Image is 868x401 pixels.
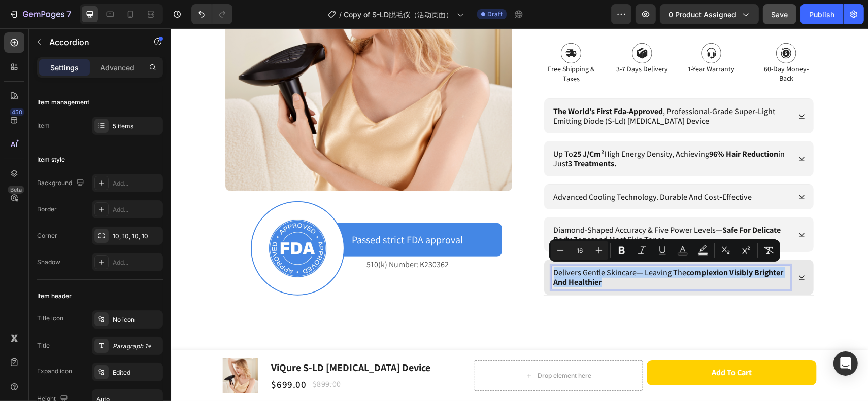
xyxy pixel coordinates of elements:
p: 1-year warranty [517,36,563,45]
p: delivers gentle skincare— leaving the [383,239,617,259]
p: Advanced [100,62,135,73]
p: free shipping & taxes [374,36,427,54]
div: Title [37,341,50,350]
span: Draft [487,10,503,19]
strong: 25 j/cm² [403,120,433,131]
div: Rich Text Editor. Editing area: main [381,119,619,141]
p: Accordion [49,36,136,48]
div: Background [37,176,86,190]
div: Open Intercom Messenger [833,351,858,376]
button: 0 product assigned [660,4,759,24]
button: Publish [800,4,843,24]
div: Item management [37,98,89,107]
div: Undo/Redo [191,4,232,24]
img: gempages_492455156382696671-1b608361-b86f-4357-ba3d-cad7f408d020.svg [530,15,550,34]
div: Add... [113,258,160,267]
div: Edited [113,368,160,377]
div: Item [37,121,50,130]
div: Rich Text Editor. Editing area: main [381,77,619,99]
button: Save [763,4,796,24]
span: Save [772,10,788,19]
span: 0 product assigned [669,9,736,20]
button: Add to cart [476,332,646,357]
strong: 96% hair reduction [539,120,608,131]
div: Expand icon [37,367,72,376]
img: gempages_492455156382696671-b67f1126-ac59-4584-9f9b-a2e0236e0e09.svg [390,15,410,35]
strong: the world’s first fda-approved [383,78,492,88]
p: 3-7 days delivery [445,36,497,45]
p: up to high energy density, achieving in just [383,121,617,140]
div: Add to cart [541,339,581,350]
img: gempages_492455156382696671-16ab46aa-7185-4373-bc18-ac528cf686de.svg [605,15,625,34]
iframe: Design area [171,28,868,401]
span: / [339,9,342,20]
div: Item header [37,291,72,301]
div: 450 [10,108,24,116]
div: Publish [809,9,834,20]
div: Shadow [37,258,60,267]
img: gempages_492455156382696671-eb3d4127-02a2-44f1-99ee-a2adea31db15.svg [461,15,481,34]
div: 5 items [113,122,160,131]
p: 60-day money-back [588,36,642,54]
h2: before and after [54,318,643,348]
div: Item style [37,155,65,164]
button: 7 [4,4,76,24]
div: 10, 10, 10, 10 [113,232,160,241]
p: 510(k) Number: K230362 [143,229,329,244]
p: , professional-grade super-light emitting diode (s-ld) [MEDICAL_DATA] device [383,78,617,97]
div: Paragraph 1* [113,342,160,351]
div: Rich Text Editor. Editing area: main [381,162,582,175]
div: No icon [113,315,160,324]
p: Settings [50,62,79,73]
div: $899.00 [141,350,171,362]
div: Corner [37,231,57,240]
span: Copy of S-LD脱毛仪（活动页面） [344,9,453,20]
p: Passed strict FDA approval [143,202,329,221]
div: Drop element here [366,343,420,351]
div: Add... [113,205,160,214]
div: Title icon [37,314,63,323]
strong: 3 treatments. [397,130,446,140]
p: advanced cooling technology. durable and cost‑effective [383,164,581,173]
div: Add... [113,179,160,188]
p: 7 [66,8,71,20]
img: gempages_492455156382696671-e1623231-abf2-4e01-9eb6-7fec28f2c755.jpg [80,173,174,267]
h1: ViQure S-LD [MEDICAL_DATA] Device [99,332,297,347]
div: Beta [8,186,24,194]
div: Rich Text Editor. Editing area: main [381,195,619,217]
p: diamond-shaped accuracy & five power levels— and most skin tones. [383,197,617,216]
div: Border [37,205,57,214]
div: Editor contextual toolbar [549,239,780,262]
div: $699.00 [99,349,137,363]
div: Rich Text Editor. Editing area: main [381,238,619,260]
strong: complexion visibly brighter and healthier [383,239,613,259]
strong: safe for delicate body zones [383,196,610,216]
